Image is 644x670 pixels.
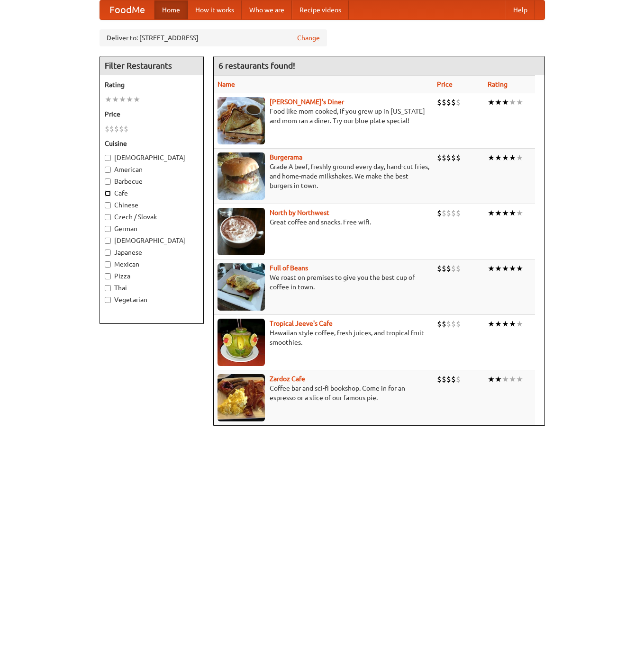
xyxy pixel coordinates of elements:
[105,202,111,208] input: Chinese
[105,283,199,293] label: Thai
[105,238,111,244] input: [DEMOGRAPHIC_DATA]
[451,263,456,274] li: $
[105,153,199,162] label: [DEMOGRAPHIC_DATA]
[105,261,111,268] input: Mexican
[218,97,265,144] img: sallys.jpg
[437,152,442,163] li: $
[270,264,308,272] a: Full of Beans
[451,374,456,384] li: $
[516,97,523,107] li: ★
[502,97,509,107] li: ★
[100,0,154,19] a: FoodMe
[488,263,495,274] li: ★
[133,94,140,105] li: ★
[218,263,265,311] img: beans.jpg
[506,0,535,19] a: Help
[109,124,114,134] li: $
[218,328,429,347] p: Hawaiian style coffee, fresh juices, and tropical fruit smoothies.
[509,374,516,384] li: ★
[451,97,456,107] li: $
[270,375,305,383] b: Zardoz Cafe
[105,177,199,186] label: Barbecue
[502,208,509,218] li: ★
[105,139,199,148] h5: Cuisine
[495,374,502,384] li: ★
[154,0,188,19] a: Home
[446,374,451,384] li: $
[218,80,235,88] a: Name
[488,208,495,218] li: ★
[437,80,453,88] a: Price
[446,319,451,329] li: $
[509,152,516,163] li: ★
[119,124,124,134] li: $
[446,97,451,107] li: $
[126,94,133,105] li: ★
[124,124,128,134] li: $
[105,214,111,220] input: Czech / Slovak
[456,208,461,218] li: $
[105,155,111,161] input: [DEMOGRAPHIC_DATA]
[488,319,495,329] li: ★
[437,208,442,218] li: $
[105,179,111,185] input: Barbecue
[495,263,502,274] li: ★
[446,152,451,163] li: $
[442,208,446,218] li: $
[270,98,344,106] a: [PERSON_NAME]'s Diner
[218,273,429,292] p: We roast on premises to give you the best cup of coffee in town.
[105,250,111,256] input: Japanese
[451,319,456,329] li: $
[509,97,516,107] li: ★
[495,152,502,163] li: ★
[442,97,446,107] li: $
[495,208,502,218] li: ★
[292,0,349,19] a: Recipe videos
[114,124,119,134] li: $
[488,152,495,163] li: ★
[105,212,199,222] label: Czech / Slovak
[451,152,456,163] li: $
[218,384,429,402] p: Coffee bar and sci-fi bookshop. Come in for an espresso or a slice of our famous pie.
[446,263,451,274] li: $
[516,152,523,163] li: ★
[105,94,112,105] li: ★
[218,61,295,70] ng-pluralize: 6 restaurants found!
[105,188,199,198] label: Cafe
[456,374,461,384] li: $
[509,208,516,218] li: ★
[516,208,523,218] li: ★
[270,153,302,161] a: Burgerama
[516,319,523,329] li: ★
[456,263,461,274] li: $
[509,319,516,329] li: ★
[456,97,461,107] li: $
[509,263,516,274] li: ★
[516,263,523,274] li: ★
[242,0,292,19] a: Who we are
[105,109,199,119] h5: Price
[105,236,199,245] label: [DEMOGRAPHIC_DATA]
[218,374,265,421] img: zardoz.jpg
[105,167,111,173] input: American
[488,80,508,88] a: Rating
[456,152,461,163] li: $
[188,0,242,19] a: How it works
[218,162,429,190] p: Grade A beef, freshly ground every day, hand-cut fries, and home-made milkshakes. We make the bes...
[112,94,119,105] li: ★
[218,208,265,255] img: north.jpg
[270,209,329,216] a: North by Northwest
[119,94,126,105] li: ★
[442,263,446,274] li: $
[495,97,502,107] li: ★
[442,319,446,329] li: $
[105,226,111,232] input: German
[437,97,442,107] li: $
[442,374,446,384] li: $
[105,224,199,233] label: German
[105,285,111,291] input: Thai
